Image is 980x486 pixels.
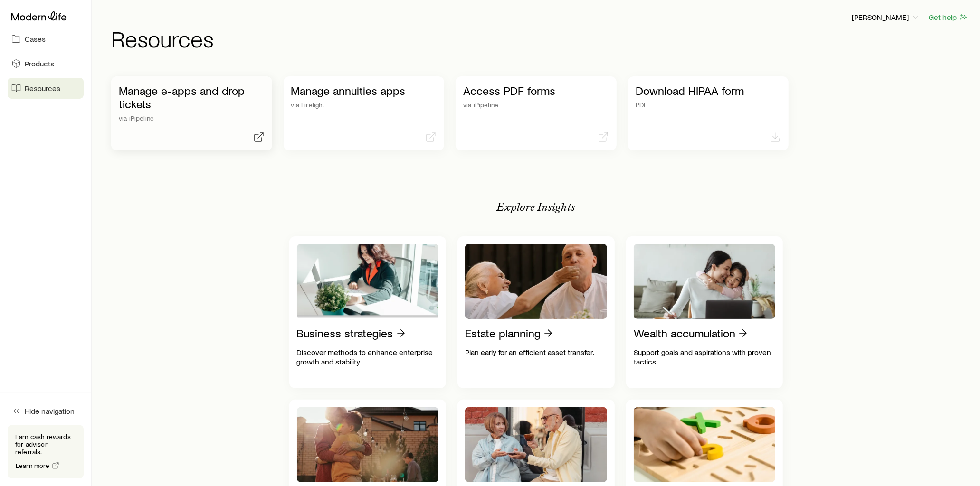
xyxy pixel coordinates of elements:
p: Access PDF forms [463,84,609,97]
p: Support goals and aspirations with proven tactics. [634,347,776,366]
img: Business strategies [297,244,439,319]
img: Retirement [297,407,439,482]
span: Products [25,59,54,68]
p: PDF [636,101,781,109]
div: Earn cash rewards for advisor referrals.Learn more [8,425,84,478]
span: Cases [25,34,46,44]
a: Products [8,53,84,74]
img: Product guides [634,407,776,482]
a: Wealth accumulationSupport goals and aspirations with proven tactics. [626,236,783,388]
p: Explore Insights [497,200,576,214]
p: Manage e-apps and drop tickets [119,84,265,111]
a: Business strategiesDiscover methods to enhance enterprise growth and stability. [289,236,447,388]
p: Discover methods to enhance enterprise growth and stability. [297,347,439,366]
p: Manage annuities apps [291,84,437,97]
img: Charitable giving [465,407,607,482]
img: Wealth accumulation [634,244,776,319]
button: Get help [928,12,969,23]
p: via iPipeline [119,114,265,122]
p: Earn cash rewards for advisor referrals. [15,433,76,456]
span: Hide navigation [25,406,75,416]
a: Cases [8,28,84,49]
span: Learn more [16,462,50,469]
h1: Resources [111,27,969,50]
p: Estate planning [465,327,541,340]
p: Download HIPAA form [636,84,781,97]
p: Plan early for an efficient asset transfer. [465,347,607,357]
p: [PERSON_NAME] [852,12,920,22]
p: Business strategies [297,327,393,340]
button: [PERSON_NAME] [851,12,921,23]
a: Resources [8,78,84,99]
p: via Firelight [291,101,437,109]
a: Estate planningPlan early for an efficient asset transfer. [457,236,615,388]
a: Download HIPAA formPDF [628,76,789,150]
img: Estate planning [465,244,607,319]
button: Hide navigation [8,401,84,421]
span: Resources [25,84,60,93]
p: Wealth accumulation [634,327,735,340]
p: via iPipeline [463,101,609,109]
